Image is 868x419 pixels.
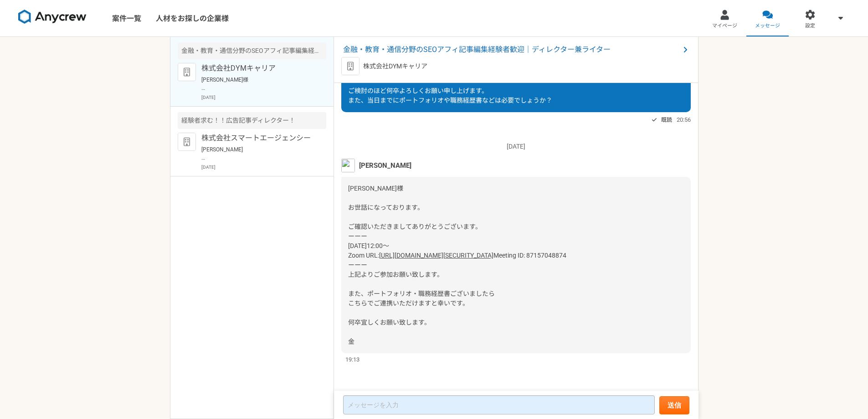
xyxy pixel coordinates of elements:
span: Meeting ID: 87157048874 ーーー 上記よりご参加お願い致します。 また、ポートフォリオ・職務経歴書ございましたら こちらでご連携いただけますと幸いです。 何卒宜しくお願い致... [348,252,566,345]
p: [DATE] [201,164,326,171]
div: 金融・教育・通信分野のSEOアフィ記事編集経験者歓迎｜ディレクター兼ライター [178,42,326,59]
p: [DATE] [341,142,691,151]
span: 19:13 [345,355,360,364]
button: 送信 [659,396,689,414]
span: 設定 [805,22,815,30]
img: 8DqYSo04kwAAAAASUVORK5CYII= [18,10,87,24]
span: [PERSON_NAME] [359,160,411,171]
p: [DATE] [201,94,326,101]
img: default_org_logo-42cde973f59100197ec2c8e796e4974ac8490bb5b08a0eb061ff975e4574aa76.png [178,63,196,81]
span: メッセージ [755,22,780,30]
span: [PERSON_NAME]様 お世話になっております。 ご確認いただきましてありがとうございます。 ーーー [DATE]12:00～ Zoom URL: [348,185,482,259]
span: 既読 [661,114,672,125]
span: 20:56 [677,115,691,124]
a: [URL][DOMAIN_NAME][SECURITY_DATA] [379,252,493,259]
span: マイページ [712,22,737,30]
p: 株式会社スマートエージェンシー [201,133,314,144]
p: 株式会社DYMキャリア [201,63,314,74]
img: unnamed.png [341,159,355,172]
img: default_org_logo-42cde973f59100197ec2c8e796e4974ac8490bb5b08a0eb061ff975e4574aa76.png [341,57,360,75]
span: 金融・教育・通信分野のSEOアフィ記事編集経験者歓迎｜ディレクター兼ライター [343,44,680,55]
p: [PERSON_NAME]様 お世話になっております。 ご確認いただきましてありがとうございます。 ーーー [DATE]12:00～ Zoom URL: [URL][DOMAIN_NAME][S... [201,76,314,92]
p: [PERSON_NAME] お世話になっております。ご連絡ありがとうございます。 下記、ご質問の回答になります。何卒よろしくお願い申し上げます。 ・アフィリエイト記事の執筆経験→あります。 ・w... [201,145,314,162]
p: 株式会社DYMキャリア [363,62,427,71]
img: default_org_logo-42cde973f59100197ec2c8e796e4974ac8490bb5b08a0eb061ff975e4574aa76.png [178,133,196,151]
div: 経験者求む！！広告記事ディレクター！ [178,112,326,129]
